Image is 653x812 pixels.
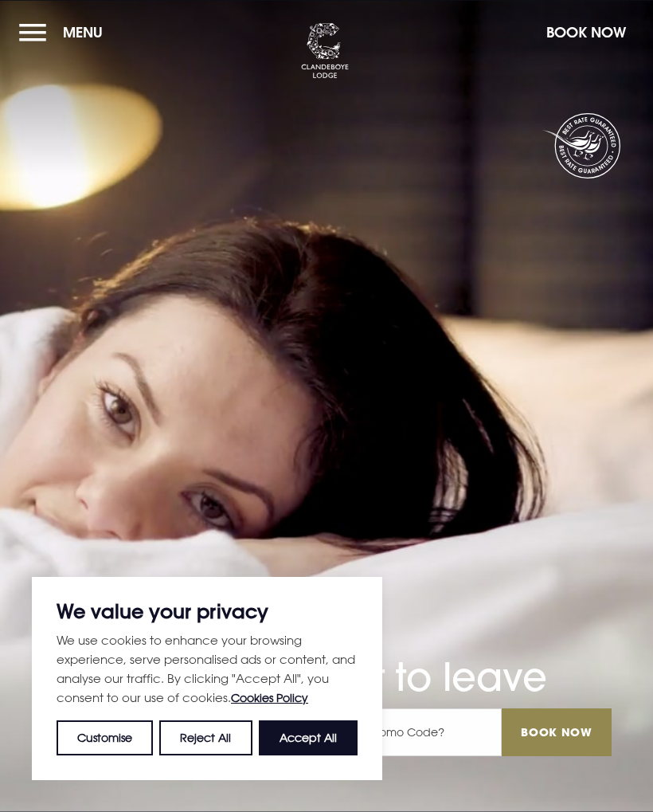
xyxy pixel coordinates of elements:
input: Have A Promo Code? [312,708,502,756]
button: Menu [19,15,111,49]
img: Clandeboye Lodge [301,23,349,79]
button: Accept All [259,720,358,755]
div: We value your privacy [32,577,382,780]
button: Book Now [538,15,634,49]
button: Customise [57,720,153,755]
p: We value your privacy [57,602,358,621]
p: We use cookies to enhance your browsing experience, serve personalised ads or content, and analys... [57,630,358,708]
button: Reject All [159,720,252,755]
a: Cookies Policy [231,691,308,704]
input: Book Now [502,708,612,756]
span: Menu [63,23,103,41]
